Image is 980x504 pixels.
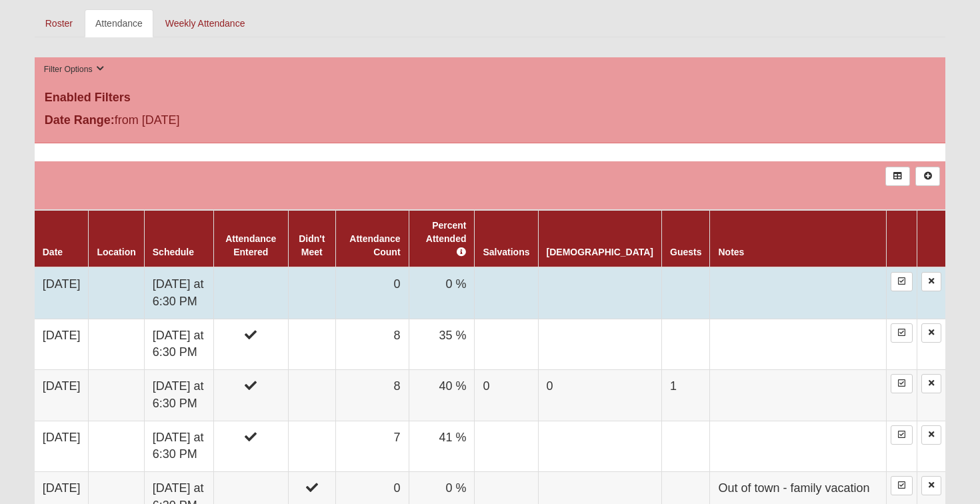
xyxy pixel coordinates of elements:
[35,421,89,471] td: [DATE]
[335,267,409,319] td: 0
[97,247,135,257] a: Location
[538,210,661,267] th: [DEMOGRAPHIC_DATA]
[662,370,710,421] td: 1
[35,111,339,133] div: from [DATE]
[475,210,538,267] th: Salvations
[85,9,153,37] a: Attendance
[335,421,409,471] td: 7
[538,370,661,421] td: 0
[144,267,213,319] td: [DATE] at 6:30 PM
[144,421,213,471] td: [DATE] at 6:30 PM
[409,319,475,369] td: 35 %
[45,111,115,129] label: Date Range:
[921,374,941,393] a: Delete
[475,370,538,421] td: 0
[40,63,109,77] button: Filter Options
[35,319,89,369] td: [DATE]
[426,220,467,257] a: Percent Attended
[921,425,941,445] a: Delete
[921,272,941,291] a: Delete
[718,247,744,257] a: Notes
[35,9,83,37] a: Roster
[335,370,409,421] td: 8
[35,267,89,319] td: [DATE]
[144,370,213,421] td: [DATE] at 6:30 PM
[409,370,475,421] td: 40 %
[409,421,475,471] td: 41 %
[299,233,325,257] a: Didn't Meet
[335,319,409,369] td: 8
[225,233,276,257] a: Attendance Entered
[891,323,913,343] a: Enter Attendance
[43,247,63,257] a: Date
[45,91,936,105] h4: Enabled Filters
[921,323,941,343] a: Delete
[153,247,194,257] a: Schedule
[155,9,256,37] a: Weekly Attendance
[891,476,913,495] a: Enter Attendance
[409,267,475,319] td: 0 %
[891,272,913,291] a: Enter Attendance
[144,319,213,369] td: [DATE] at 6:30 PM
[891,374,913,393] a: Enter Attendance
[662,210,710,267] th: Guests
[891,425,913,445] a: Enter Attendance
[35,370,89,421] td: [DATE]
[885,167,910,186] a: Export to Excel
[349,233,400,257] a: Attendance Count
[921,476,941,495] a: Delete
[915,167,940,186] a: Alt+N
